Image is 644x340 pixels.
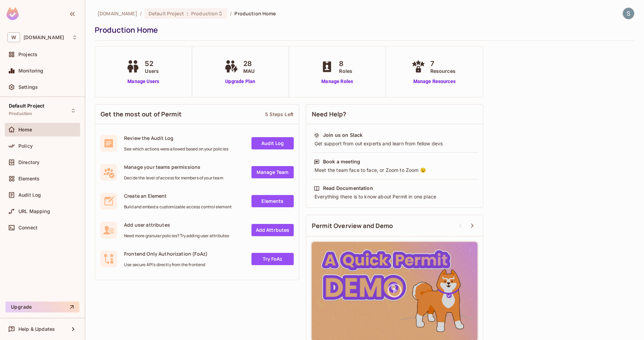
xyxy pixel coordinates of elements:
[18,176,40,181] span: Elements
[24,35,64,40] span: Workspace: withpronto.com
[149,10,184,17] span: Default Project
[18,84,38,90] span: Settings
[124,233,229,239] span: Need more granular policies? Try adding user attributes
[319,78,356,85] a: Manage Roles
[124,146,228,152] span: See which actions were allowed based on your policies
[18,192,41,198] span: Audit Log
[9,111,32,116] span: Production
[95,25,631,35] div: Production Home
[18,225,37,230] span: Connect
[124,193,232,199] span: Create an Element
[234,10,276,17] span: Production Home
[5,302,79,312] button: Upgrade
[18,160,40,165] span: Directory
[314,167,475,174] div: Meet the team face to face, or Zoom to Zoom 😉
[251,137,294,149] a: Audit Log
[124,78,162,85] a: Manage Users
[251,224,294,236] a: Add Attrbutes
[323,132,363,139] div: Join us on Slack
[243,59,255,69] span: 28
[124,164,223,170] span: Manage your teams permissions
[251,166,294,178] a: Manage Team
[124,135,228,141] span: Review the Audit Log
[251,253,294,265] a: Try FoAz
[251,195,294,207] a: Elements
[124,262,208,268] span: Use secure API's directly from the frontend
[97,10,137,17] span: the active workspace
[430,59,456,69] span: 7
[124,250,208,257] span: Frontend Only Authorization (FoAz)
[18,143,33,149] span: Policy
[314,140,475,147] div: Get support from out experts and learn from fellow devs
[410,78,459,85] a: Manage Resources
[9,103,44,109] span: Default Project
[124,204,232,210] span: Build and embed a customizable access control element
[312,110,347,118] span: Need Help?
[145,67,159,75] span: Users
[124,175,223,181] span: Decide the level of access for members of your team
[145,59,159,69] span: 52
[230,10,232,17] li: /
[243,67,255,75] span: MAU
[7,32,20,42] span: W
[312,222,393,230] span: Permit Overview and Demo
[140,10,142,17] li: /
[323,185,373,192] div: Read Documentation
[6,7,19,20] img: SReyMgAAAABJRU5ErkJggg==
[223,78,258,85] a: Upgrade Plan
[339,67,352,75] span: Roles
[623,8,634,19] img: Shekhar Tyagi
[191,10,218,17] span: Production
[18,326,55,332] span: Help & Updates
[18,68,44,74] span: Monitoring
[101,110,182,118] span: Get the most out of Permit
[186,11,189,16] span: :
[124,222,229,228] span: Add user attributes
[265,111,293,117] div: 5 Steps Left
[314,193,475,200] div: Everything there is to know about Permit in one place
[430,67,456,75] span: Resources
[323,158,360,165] div: Book a meeting
[18,209,50,214] span: URL Mapping
[18,127,32,132] span: Home
[18,52,37,57] span: Projects
[339,59,352,69] span: 8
